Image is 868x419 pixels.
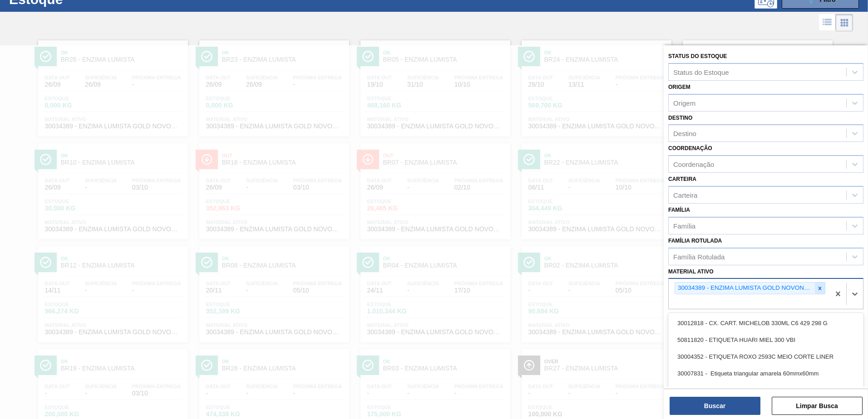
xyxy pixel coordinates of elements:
[668,53,727,59] label: Status do Estoque
[673,161,714,168] div: Coordenação
[668,331,863,348] div: 50811820 - ETIQUETA HUARI MIEL 300 VBI
[668,115,692,121] label: Destino
[668,315,863,331] div: 30012818 - CX. CART. MICHELOB 330ML C6 429 298 G
[668,268,714,275] label: Material ativo
[668,145,712,151] label: Coordenação
[668,207,690,213] label: Família
[354,34,515,136] a: ÍconeOkBR05 - ENZIMA LUMISTAData out19/10Suficiência31/10Próxima Entrega10/10Estoque468,160 KGMat...
[673,253,725,260] div: Família Rotulada
[668,348,863,365] div: 30004352 - ETIQUETA ROXO 2593C MEIO CORTE LINER
[668,84,690,90] label: Origem
[668,382,863,399] div: 20002447 - KIT CONC. SUKITA TUBAINA FE1623
[673,130,696,137] div: Destino
[673,191,697,199] div: Carteira
[192,34,354,136] a: ÍconeOkBR23 - ENZIMA LUMISTAData out26/09Suficiência26/09Próxima Entrega-Estoque0,000 KGMaterial ...
[673,222,695,229] div: Família
[668,365,863,382] div: 30007831 - Etiqueta triangular amarela 60mmx60mm
[819,14,836,31] div: Visão em Lista
[668,238,722,244] label: Família Rotulada
[31,34,192,136] a: ÍconeOkBR26 - ENZIMA LUMISTAData out26/09Suficiência26/09Próxima Entrega-Estoque0,000 KGMaterial ...
[515,34,676,136] a: ÍconeOkBR24 - ENZIMA LUMISTAData out28/10Suficiência13/11Próxima Entrega-Estoque569,700 KGMateria...
[668,176,696,182] label: Carteira
[673,68,729,76] div: Status do Estoque
[675,283,815,294] div: 30034389 - ENZIMA LUMISTA GOLD NOVONESIS 25KG
[836,14,853,31] div: Visão em Cards
[673,99,695,107] div: Origem
[676,34,837,136] a: ÍconeOkBR17 - ENZIMA LUMISTAData out29/10Suficiência24/11Próxima Entrega-Estoque893,000 KGMateria...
